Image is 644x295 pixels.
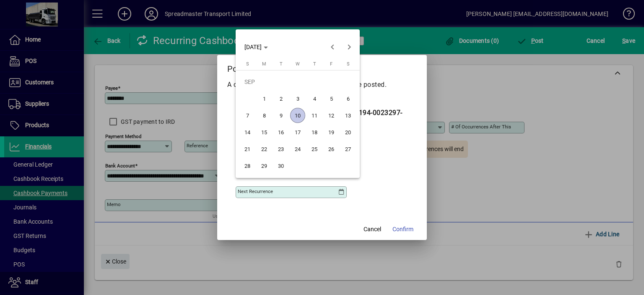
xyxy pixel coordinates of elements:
[340,141,356,157] button: Sat Sep 27 2025
[239,157,256,174] button: Sun Sep 28 2025
[307,108,322,123] span: 11
[324,125,339,140] span: 19
[340,125,356,140] span: 20
[246,61,249,67] span: S
[280,61,283,67] span: T
[257,141,272,157] span: 22
[273,125,288,140] span: 16
[256,90,273,107] button: Mon Sep 01 2025
[257,108,272,123] span: 8
[290,108,305,123] span: 10
[256,107,273,124] button: Mon Sep 08 2025
[341,39,358,55] button: Next month
[273,141,289,157] button: Tue Sep 23 2025
[323,107,340,124] button: Fri Sep 12 2025
[256,157,273,174] button: Mon Sep 29 2025
[257,91,272,106] span: 1
[273,90,289,107] button: Tue Sep 02 2025
[240,158,255,173] span: 28
[273,141,288,157] span: 23
[324,141,339,157] span: 26
[323,90,340,107] button: Fri Sep 05 2025
[306,90,323,107] button: Thu Sep 04 2025
[340,91,356,106] span: 6
[240,125,255,140] span: 14
[323,141,340,157] button: Fri Sep 26 2025
[273,107,289,124] button: Tue Sep 09 2025
[340,108,356,123] span: 13
[324,91,339,106] span: 5
[244,44,262,50] span: [DATE]
[306,124,323,141] button: Thu Sep 18 2025
[306,141,323,157] button: Thu Sep 25 2025
[340,124,356,141] button: Sat Sep 20 2025
[347,61,350,67] span: S
[330,61,332,67] span: F
[340,90,356,107] button: Sat Sep 06 2025
[240,141,255,157] span: 21
[256,141,273,157] button: Mon Sep 22 2025
[239,73,356,90] td: SEP
[273,158,288,173] span: 30
[307,141,322,157] span: 25
[273,157,289,174] button: Tue Sep 30 2025
[289,124,306,141] button: Wed Sep 17 2025
[239,124,256,141] button: Sun Sep 14 2025
[290,125,305,140] span: 17
[240,108,255,123] span: 7
[262,61,266,67] span: M
[239,107,256,124] button: Sun Sep 07 2025
[290,141,305,157] span: 24
[273,91,288,106] span: 2
[257,158,272,173] span: 29
[256,124,273,141] button: Mon Sep 15 2025
[296,61,300,67] span: W
[289,107,306,124] button: Wed Sep 10 2025
[241,39,271,55] button: Choose month and year
[307,125,322,140] span: 18
[290,91,305,106] span: 3
[324,108,339,123] span: 12
[340,141,356,157] span: 27
[273,108,288,123] span: 9
[239,141,256,157] button: Sun Sep 21 2025
[257,125,272,140] span: 15
[324,39,341,55] button: Previous month
[289,90,306,107] button: Wed Sep 03 2025
[306,107,323,124] button: Thu Sep 11 2025
[340,107,356,124] button: Sat Sep 13 2025
[273,124,289,141] button: Tue Sep 16 2025
[313,61,316,67] span: T
[307,91,322,106] span: 4
[323,124,340,141] button: Fri Sep 19 2025
[289,141,306,157] button: Wed Sep 24 2025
